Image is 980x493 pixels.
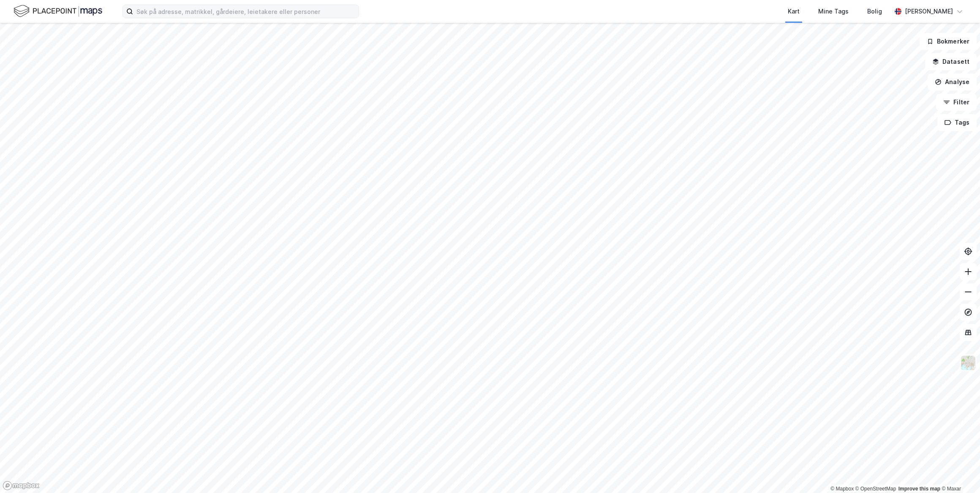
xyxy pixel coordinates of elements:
div: Kart [788,6,800,16]
div: Mine Tags [818,6,849,16]
div: Kontrollprogram for chat [938,452,980,493]
input: Søk på adresse, matrikkel, gårdeiere, leietakere eller personer [133,5,359,18]
iframe: Chat Widget [938,452,980,493]
div: Bolig [867,6,882,16]
div: [PERSON_NAME] [905,6,953,16]
img: logo.f888ab2527a4732fd821a326f86c7f29.svg [14,4,102,19]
